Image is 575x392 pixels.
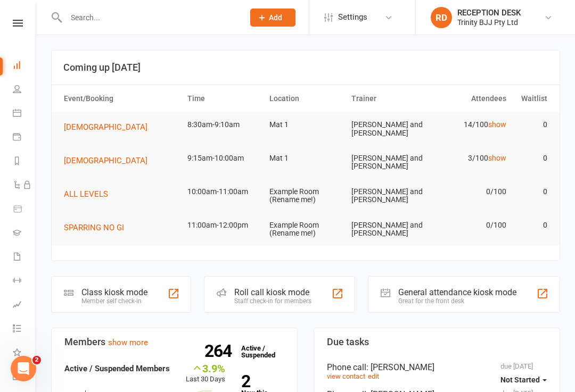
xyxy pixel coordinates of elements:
a: show [488,154,506,162]
button: Not Started [500,370,547,389]
a: Dashboard [13,54,37,78]
span: Settings [338,5,367,29]
td: [PERSON_NAME] and [PERSON_NAME] [347,146,429,179]
span: Not Started [500,376,540,384]
a: Product Sales [13,198,37,222]
td: 0/100 [429,213,511,238]
td: [PERSON_NAME] and [PERSON_NAME] [347,179,429,213]
th: Event/Booking [59,85,183,112]
strong: 2 [241,373,280,389]
td: 3/100 [429,146,511,171]
div: Class kiosk mode [81,287,147,297]
span: ALL LEVELS [64,189,108,199]
strong: 264 [204,343,236,359]
a: show more [108,338,148,347]
iframe: Intercom live chat [11,356,36,381]
a: show [488,120,506,129]
div: General attendance kiosk mode [398,287,516,297]
h3: Coming up [DATE] [63,62,548,73]
a: view contact [327,372,365,380]
td: [PERSON_NAME] and [PERSON_NAME] [347,112,429,146]
td: 0/100 [429,179,511,204]
div: RECEPTION DESK [457,8,521,18]
div: Last 30 Days [186,362,225,385]
a: 264Active / Suspended [236,337,283,366]
td: 0 [511,179,552,204]
a: Payments [13,126,37,150]
button: [DEMOGRAPHIC_DATA] [64,154,155,167]
div: Great for the front desk [398,297,516,305]
div: RD [431,7,452,28]
th: Attendees [429,85,511,112]
h3: Members [64,337,284,347]
a: Calendar [13,102,37,126]
strong: Active / Suspended Members [64,364,170,373]
div: Member self check-in [81,297,147,305]
td: 9:15am-10:00am [183,146,265,171]
td: 10:00am-11:00am [183,179,265,204]
a: Reports [13,150,37,174]
th: Trainer [347,85,429,112]
td: 0 [511,213,552,238]
td: Mat 1 [265,112,347,137]
a: Assessments [13,294,37,318]
h3: Due tasks [327,337,547,347]
input: Search... [63,10,236,25]
div: Staff check-in for members [234,297,311,305]
div: Roll call kiosk mode [234,287,311,297]
th: Time [183,85,265,112]
a: edit [368,372,379,380]
th: Location [265,85,347,112]
td: 0 [511,112,552,137]
div: Trinity BJJ Pty Ltd [457,18,521,27]
td: 0 [511,146,552,171]
a: What's New [13,341,37,365]
div: Phone call [327,362,547,372]
td: 14/100 [429,112,511,137]
th: Waitlist [511,85,552,112]
span: : [PERSON_NAME] [366,362,434,372]
td: Mat 1 [265,146,347,171]
td: Example Room (Rename me!) [265,179,347,213]
button: [DEMOGRAPHIC_DATA] [64,121,155,134]
span: [DEMOGRAPHIC_DATA] [64,156,147,165]
div: 3.9% [186,362,225,374]
td: 8:30am-9:10am [183,112,265,137]
td: Example Room (Rename me!) [265,213,347,246]
span: Add [269,13,282,22]
button: ALL LEVELS [64,188,116,201]
span: 2 [32,356,41,364]
td: [PERSON_NAME] and [PERSON_NAME] [347,213,429,246]
button: SPARRING NO GI [64,221,132,234]
span: SPARRING NO GI [64,223,124,232]
button: Add [250,9,295,27]
span: [DEMOGRAPHIC_DATA] [64,122,147,132]
td: 11:00am-12:00pm [183,213,265,238]
a: People [13,78,37,102]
